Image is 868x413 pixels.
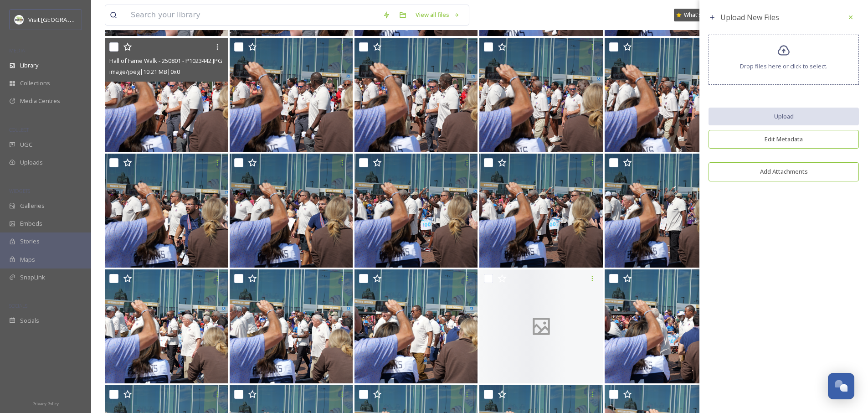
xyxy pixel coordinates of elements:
a: What's New [674,9,719,21]
button: Edit Metadata [709,130,859,149]
span: Library [20,61,38,70]
span: SOCIALS [9,302,27,309]
span: SnapLink [20,273,45,282]
span: Upload New Files [720,12,779,22]
img: Hall of Fame Walk - 250801 - P1023441.JPG [230,38,353,152]
img: Hall of Fame Walk - 250801 - P1023429.JPG [230,269,353,383]
span: Stories [20,237,40,246]
span: Galleries [20,201,45,210]
span: Maps [20,255,35,264]
span: UGC [20,140,32,149]
img: Hall of Fame Walk - 250801 - P1023438.JPG [605,38,728,152]
span: image/jpeg | 10.21 MB | 0 x 0 [109,67,180,76]
span: Media Centres [20,97,60,105]
span: Uploads [20,158,43,167]
img: Hall of Fame Walk - 250801 - P1023434.JPG [354,154,478,268]
img: Hall of Fame Walk - 250801 - P1023436.JPG [105,154,228,268]
a: Privacy Policy [32,398,59,408]
button: Upload [709,108,859,125]
img: Hall of Fame Walk - 250801 - P1023428.JPG [354,269,478,383]
span: Socials [20,316,39,325]
span: Drop files here or click to select. [740,62,827,71]
span: Visit [GEOGRAPHIC_DATA] [28,15,99,24]
img: Hall of Fame Walk - 250801 - P1023430.JPG [105,269,228,383]
span: MEDIA [9,47,25,54]
span: Embeds [20,219,42,228]
img: Hall of Fame Walk - 250801 - P1023432.JPG [605,154,728,268]
input: Search your library [126,5,378,25]
img: Hall of Fame Walk - 250801 - P1023433.JPG [479,154,602,268]
img: Hall of Fame Walk - 250801 - P1023426.JPG [605,269,728,383]
button: Open Chat [828,373,854,399]
img: Hall of Fame Walk - 250801 - P1023442.JPG [105,38,228,152]
button: Add Attachments [709,162,859,181]
a: View all files [411,6,464,24]
span: WIDGETS [9,187,30,194]
img: Hall of Fame Walk - 250801 - P1023440.JPG [354,38,478,152]
img: download.jpeg [15,15,24,24]
span: Hall of Fame Walk - 250801 - P1023442.JPG [109,57,222,65]
img: Hall of Fame Walk - 250801 - P1023435.JPG [230,154,353,268]
span: COLLECT [9,126,29,133]
span: Privacy Policy [32,401,59,407]
img: Hall of Fame Walk - 250801 - P1023439.JPG [479,38,602,152]
span: Collections [20,79,50,88]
